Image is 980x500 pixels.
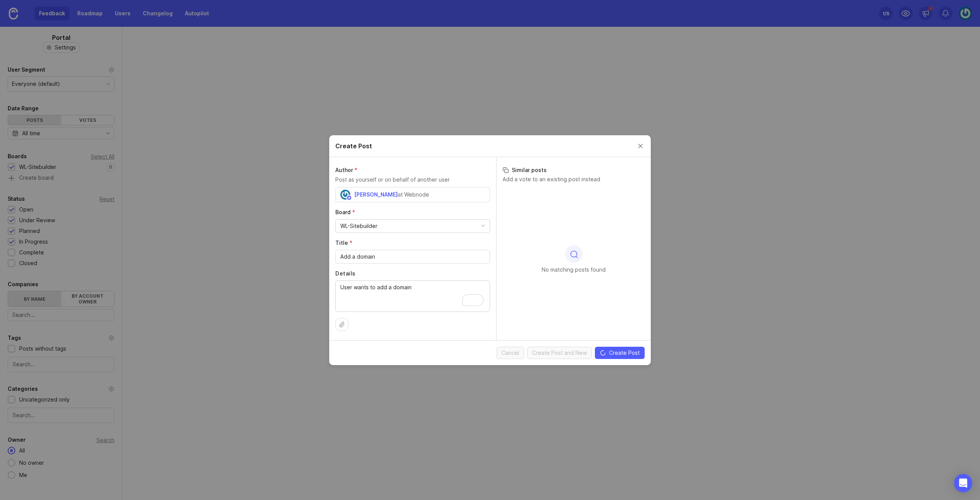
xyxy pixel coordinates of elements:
h3: Similar posts [503,166,645,174]
button: Close create post modal [636,142,645,150]
button: Create Post and New [527,347,592,359]
textarea: To enrich screen reader interactions, please activate Accessibility in Grammarly extension settings [340,283,485,308]
button: Cancel [497,347,524,359]
span: Author (required) [335,167,358,173]
p: No matching posts found [542,266,606,274]
span: Create Post and New [532,349,587,357]
button: Create Post [595,347,645,359]
label: Details [335,270,490,277]
span: [PERSON_NAME] [354,191,398,198]
span: Cancel [501,349,519,357]
p: Add a vote to an existing post instead [503,175,645,183]
span: Title (required) [335,239,353,246]
p: Post as yourself or on behalf of another user [335,175,490,184]
div: WL-Sitebuilder [340,222,377,230]
span: Board (required) [335,209,355,215]
span: Create Post [609,349,640,357]
h2: Create Post [335,141,372,151]
img: member badge [346,195,352,200]
input: Short, descriptive title [340,252,485,261]
img: Jakob Bäcklund [340,190,350,200]
div: at Webnode [398,190,429,199]
div: Open Intercom Messenger [954,474,972,492]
